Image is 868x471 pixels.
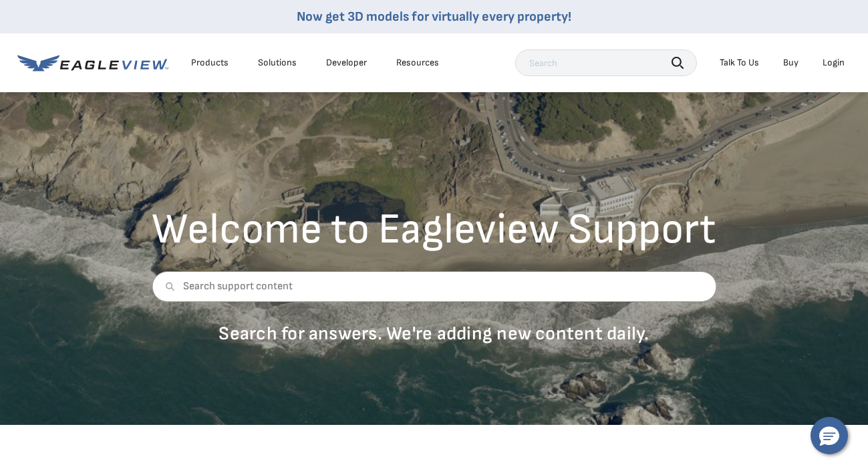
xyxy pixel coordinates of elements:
[326,57,367,69] a: Developer
[152,208,716,251] h2: Welcome to Eagleview Support
[720,57,759,69] div: Talk To Us
[396,57,439,69] div: Resources
[191,57,229,69] div: Products
[515,49,697,76] input: Search
[783,57,799,69] a: Buy
[823,57,845,69] div: Login
[152,322,716,345] p: Search for answers. We're adding new content daily.
[297,9,571,25] a: Now get 3D models for virtually every property!
[152,271,716,302] input: Search support content
[258,57,297,69] div: Solutions
[811,417,848,454] button: Hello, have a question? Let’s chat.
